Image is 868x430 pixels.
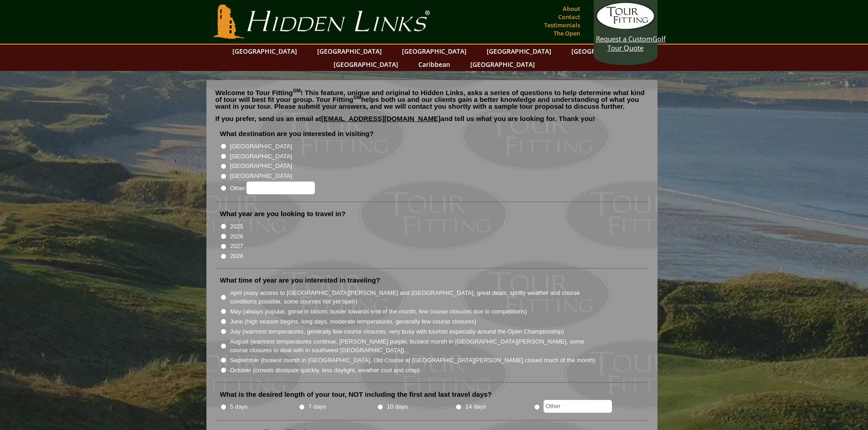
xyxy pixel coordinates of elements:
a: [GEOGRAPHIC_DATA] [397,45,471,58]
label: August (warmest temperatures continue, [PERSON_NAME] purple, busiest month in [GEOGRAPHIC_DATA][P... [230,337,596,355]
label: [GEOGRAPHIC_DATA] [230,172,292,181]
a: [GEOGRAPHIC_DATA] [329,58,403,71]
p: If you prefer, send us an email at and tell us what you are looking for. Thank you! [216,115,648,129]
label: April (easy access to [GEOGRAPHIC_DATA][PERSON_NAME] and [GEOGRAPHIC_DATA], great deals, spotty w... [230,288,596,306]
input: Other [544,400,612,413]
label: Other: [230,182,315,194]
label: What destination are you interested in visiting? [220,129,374,138]
a: Caribbean [414,58,455,71]
a: [GEOGRAPHIC_DATA] [567,45,641,58]
sup: SM [293,88,301,93]
label: [GEOGRAPHIC_DATA] [230,142,292,151]
label: July (warmest temperatures, generally few course closures, very busy with tourists especially aro... [230,327,564,336]
label: 2025 [230,222,243,231]
a: [GEOGRAPHIC_DATA] [228,45,302,58]
a: About [560,2,582,15]
sup: SM [354,95,361,100]
label: 10 days [387,402,408,411]
label: [GEOGRAPHIC_DATA] [230,162,292,171]
label: 2027 [230,242,243,251]
label: May (always popular, gorse in bloom, busier towards end of the month, few course closures due to ... [230,307,527,316]
a: Contact [556,10,582,23]
a: Testimonials [542,19,582,31]
label: [GEOGRAPHIC_DATA] [230,152,292,161]
label: June (high season begins, long days, moderate temperatures, generally few course closures) [230,317,477,326]
span: Request a Custom [596,34,652,43]
a: Request a CustomGolf Tour Quote [596,2,655,52]
label: 2026 [230,232,243,241]
a: [EMAIL_ADDRESS][DOMAIN_NAME] [321,115,441,122]
label: 7 days [308,402,326,411]
a: The Open [551,27,582,40]
label: 14 days [465,402,486,411]
label: September (busiest month in [GEOGRAPHIC_DATA], Old Course at [GEOGRAPHIC_DATA][PERSON_NAME] close... [230,356,596,365]
label: What year are you looking to travel in? [220,209,346,218]
label: What time of year are you interested in traveling? [220,276,380,285]
label: October (crowds dissipate quickly, less daylight, weather cool and crisp) [230,366,420,375]
label: What is the desired length of your tour, NOT including the first and last travel days? [220,390,492,399]
a: [GEOGRAPHIC_DATA] [482,45,556,58]
input: Other: [247,182,315,194]
label: 2028 [230,252,243,261]
label: 5 days [230,402,248,411]
p: Welcome to Tour Fitting ! This feature, unique and original to Hidden Links, asks a series of que... [216,89,648,110]
a: [GEOGRAPHIC_DATA] [466,58,539,71]
a: [GEOGRAPHIC_DATA] [313,45,386,58]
